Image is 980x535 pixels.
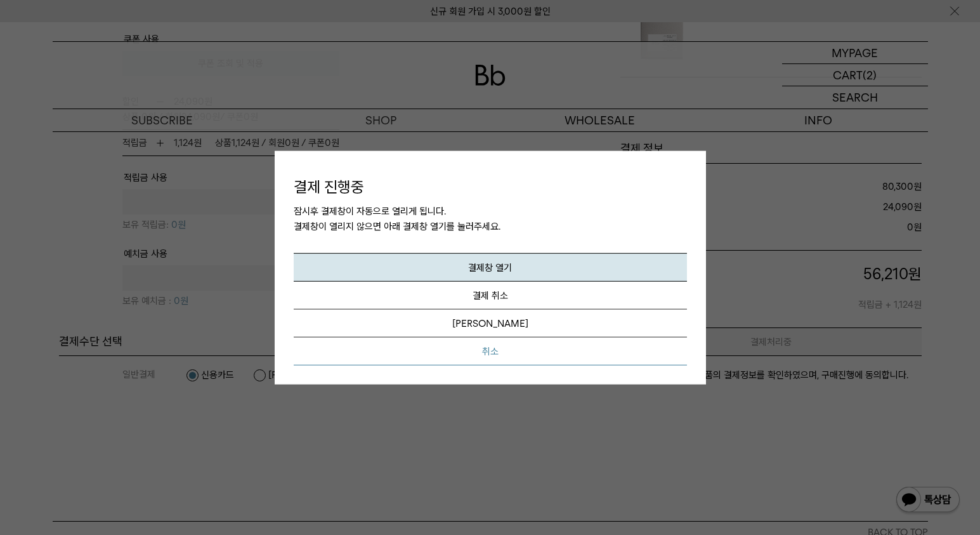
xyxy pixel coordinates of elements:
h4: 결제 진행중 [294,176,687,197]
a: [PERSON_NAME] [294,310,687,338]
em: 결제 취소 [473,290,508,301]
button: 결제창 열기 [294,253,687,282]
em: [PERSON_NAME] [452,318,528,329]
p: 잠시후 결제창이 자동으로 열리게 됩니다. 결제창이 열리지 않으면 아래 결제창 열기를 눌러주세요. [294,204,687,253]
a: 결제 취소 [294,282,687,310]
em: 결제창 열기 [468,262,512,274]
button: 취소 [294,338,687,366]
